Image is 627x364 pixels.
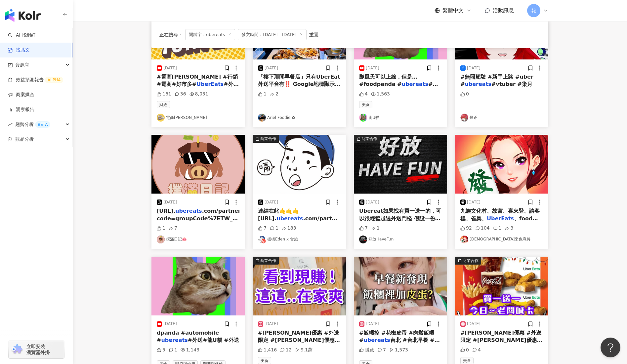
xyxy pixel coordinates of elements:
[472,347,481,353] div: 4
[157,114,165,122] img: KOL Avatar
[354,135,447,194] div: post-image商業合作
[258,330,340,351] span: #[PERSON_NAME]優惠 #外送限定 #[PERSON_NAME]優惠餐 #
[161,337,188,343] mark: ubereats
[157,225,165,232] div: 1
[460,114,468,122] img: KOL Avatar
[460,225,472,232] div: 92
[282,225,296,232] div: 183
[354,135,447,194] img: post-image
[465,81,491,87] mark: ubereats
[185,29,235,40] span: 關鍵字：ubereats
[196,81,224,87] mark: UberEats
[169,347,177,353] div: 1
[157,236,239,243] a: KOL Avatar撲滿日記🐽
[295,347,313,353] div: 9.1萬
[8,122,13,127] span: rise
[258,114,266,122] img: KOL Avatar
[260,135,276,142] div: 商業合作
[258,114,341,122] a: KOL AvatarAriel Foodie ✿
[163,65,177,71] div: [DATE]
[354,257,447,315] div: post-image
[163,200,177,205] div: [DATE]
[309,32,318,37] div: 重置
[377,347,386,353] div: 7
[366,65,379,71] div: [DATE]
[258,236,266,243] img: KOL Avatar
[505,225,513,232] div: 3
[475,225,490,232] div: 104
[265,200,278,205] div: [DATE]
[460,236,543,243] a: KOL Avatar[DEMOGRAPHIC_DATA]來也麻將
[366,200,379,205] div: [DATE]
[181,347,199,353] div: 1,143
[493,7,514,14] span: 活動訊息
[15,117,50,132] span: 趨勢分析
[276,215,303,222] mark: ubereats
[359,347,374,353] div: 隱藏
[253,135,346,194] div: post-image商業合作
[258,225,267,232] div: 7
[270,91,278,97] div: 2
[460,91,469,97] div: 0
[157,91,171,97] div: 161
[157,101,170,108] span: 財經
[359,236,442,243] a: KOL Avatar好放HaveFun
[157,236,165,243] img: KOL Avatar
[175,91,186,97] div: 36
[151,257,245,315] img: post-image
[188,337,239,343] span: #外送#龍U貓 #外送
[8,77,63,83] a: 效益預測報告ALPHA
[460,236,468,243] img: KOL Avatar
[258,208,299,221] span: 連結在此🤙🤙🤙 [URL].
[389,347,408,353] div: 1,573
[455,257,548,315] div: post-image商業合作
[253,257,346,315] div: post-image商業合作
[359,114,367,122] img: KOL Avatar
[157,208,175,214] span: [URL].
[258,74,340,102] span: 「樓下那間早餐店」只有UberEat外送平台有‼️ Google地標顯示「永久停業」 我是用Uber eat 訂的🙋🏻‍♀️
[467,65,481,71] div: [DATE]
[151,135,245,194] img: post-image
[366,321,379,327] div: [DATE]
[359,225,368,232] div: 7
[260,257,276,264] div: 商業合作
[5,9,41,22] img: logo
[35,121,50,128] div: BETA
[487,215,514,222] mark: UberEats
[493,225,502,232] div: 1
[371,225,380,232] div: 1
[359,330,434,343] span: #飯糰控 #花椒皮蛋 #肉鬆飯糰 #
[15,132,34,147] span: 競品分析
[359,114,442,122] a: KOL Avatar龍U貓
[238,29,307,40] span: 發文時間：[DATE] - [DATE]
[455,135,548,194] div: post-image
[8,91,34,98] a: 商案媒合
[280,347,292,353] div: 12
[359,208,441,244] span: Ubereat如果找有買一送一的，可以很輕鬆越過外送門檻 假設一份100元，買一送一他原價是200元，就輕鬆越過外送門檻 等於你花100元就可以點外送了，供參
[169,225,177,232] div: 7
[265,321,278,327] div: [DATE]
[359,91,368,97] div: 4
[8,106,34,113] a: 洞察報告
[359,337,440,350] span: 台北 #台北早餐 #美食
[460,114,543,122] a: KOL Avatar煙爺
[491,81,532,87] span: #vtuber #染月
[531,7,536,14] span: 報
[258,236,341,243] a: KOL Avatar板橋Eden x 食旅
[157,114,239,122] a: KOL Avatar電商[PERSON_NAME]
[467,200,481,205] div: [DATE]
[359,74,417,87] span: 颱風天可以上線，但是… #foodpanda #
[8,47,30,54] a: 找貼文
[157,81,239,94] span: #外送服務#實體零售#電
[460,208,540,221] span: 九族文化村、故宮、喜來登、請客樓、雀巢、
[361,135,377,142] div: 商業合作
[15,57,29,72] span: 資源庫
[11,344,23,355] img: chrome extension
[253,257,346,315] img: post-image
[460,347,469,353] div: 0
[463,257,479,264] div: 商業合作
[159,32,183,37] span: 正在搜尋 ：
[460,330,542,351] span: #[PERSON_NAME]優惠 #外送限定 #[PERSON_NAME]優惠餐 #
